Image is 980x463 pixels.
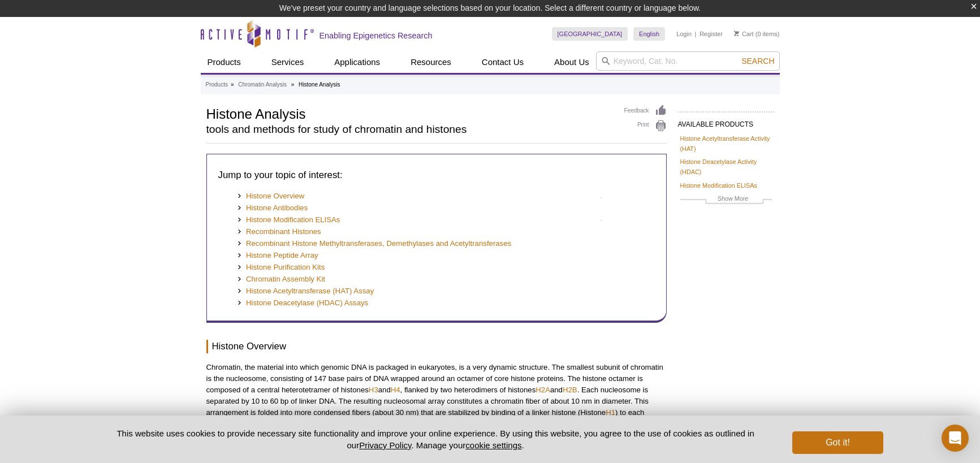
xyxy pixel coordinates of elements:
a: [GEOGRAPHIC_DATA] [552,27,628,41]
a: H4 [391,386,400,394]
p: This website uses cookies to provide necessary site functionality and improve your online experie... [97,427,774,451]
a: Histone Peptide Array [237,250,318,262]
a: Chromatin Assembly Kit [237,274,326,285]
a: H3 [369,386,378,394]
li: » [291,81,295,88]
a: Products [201,51,248,73]
button: cookie settings [465,440,521,450]
a: Histone Deacetylase (HDAC) Assays [237,297,369,309]
a: Services [265,51,311,73]
a: Histone Purification Kits [237,262,325,274]
img: Your Cart [734,31,739,36]
h2: tools and methods for study of chromatin and histones [206,124,613,135]
a: Histone Acetyltransferase Activity (HAT) [680,133,772,154]
a: Recombinant Histone Methyltransferases, Demethylases and Acetyltransferases [237,238,512,250]
a: H2A [536,386,550,394]
a: Histone Modification ELISAs [680,180,757,191]
a: Show More [680,193,772,206]
a: Histone Modification ELISAs [237,214,340,226]
a: About Us [547,51,596,73]
button: Search [738,56,778,66]
h2: AVAILABLE PRODUCTS [678,111,774,132]
a: Privacy Policy [359,440,411,450]
a: Histone Antibodies [237,202,308,214]
li: » [231,81,234,88]
h2: Enabling Epigenetics Research [320,31,433,41]
button: Got it! [792,431,883,454]
h3: Jump to your topic of interest: [218,168,655,182]
li: (0 items) [734,27,780,41]
a: Applications [327,51,387,73]
li: Histone Analysis [299,81,340,88]
a: H2B [563,386,577,394]
h3: Histone Overview [206,340,667,353]
a: Feedback [624,105,667,117]
a: Histone Overview [237,191,305,202]
img: Histone Modification Guide [601,220,602,221]
h1: Histone Analysis [206,105,613,122]
li: | [695,27,697,41]
a: Recombinant Histones [237,226,321,238]
p: Chromatin, the material into which genomic DNA is packaged in eukaryotes, is a very dynamic struc... [206,362,667,441]
a: Histone Deacetylase Activity (HDAC) [680,157,772,177]
a: Resources [404,51,458,73]
a: Cart [734,30,754,38]
a: Login [676,30,692,38]
input: Keyword, Cat. No. [596,51,780,71]
span: Search [741,57,774,66]
div: Open Intercom Messenger [942,425,969,452]
a: Print [624,120,667,132]
a: Chromatin Analysis [238,80,287,90]
a: Contact Us [475,51,530,73]
a: Products [206,80,228,90]
img: Histone Product Guide [601,197,602,198]
a: H1 [606,408,615,417]
a: Histone Acetyltransferase (HAT) Assay [237,285,374,297]
a: English [633,27,665,41]
a: Register [700,30,723,38]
